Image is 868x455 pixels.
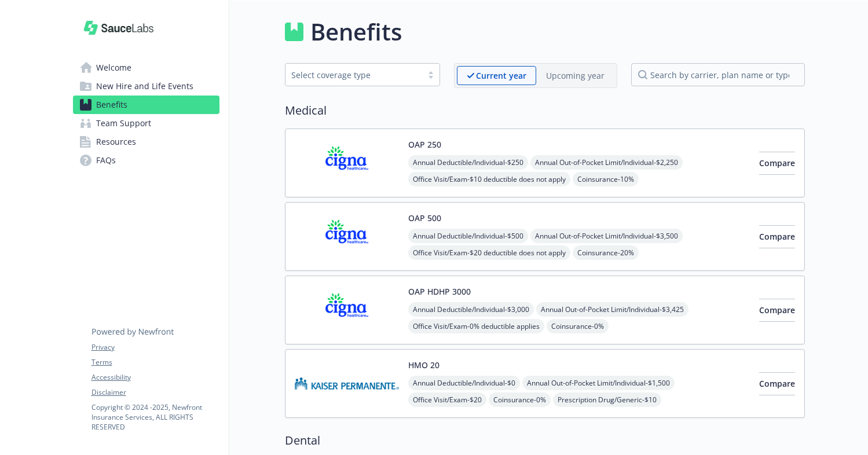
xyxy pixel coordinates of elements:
span: Annual Out-of-Pocket Limit/Individual - $3,425 [536,302,688,317]
a: Disclaimer [91,387,219,398]
button: Compare [759,225,795,248]
span: Compare [759,231,795,242]
span: Annual Deductible/Individual - $3,000 [408,302,534,317]
p: Upcoming year [546,69,605,82]
span: Compare [759,157,795,168]
button: Compare [759,372,795,395]
img: CIGNA carrier logo [295,138,399,188]
span: Office Visit/Exam - 0% deductible applies [408,319,544,333]
a: Privacy [91,342,219,353]
span: Coinsurance - 20% [573,245,639,260]
img: CIGNA carrier logo [295,285,399,335]
button: Compare [759,299,795,322]
a: New Hire and Life Events [73,77,219,96]
button: HMO 20 [408,359,440,371]
img: Kaiser Permanente Insurance Company carrier logo [295,359,399,408]
span: Office Visit/Exam - $10 deductible does not apply [408,172,570,186]
a: Team Support [73,114,219,133]
input: search by carrier, plan name or type [631,63,805,86]
h2: Dental [285,432,805,449]
span: Office Visit/Exam - $20 [408,392,486,407]
a: FAQs [73,151,219,170]
span: Annual Deductible/Individual - $500 [408,229,528,243]
span: Annual Deductible/Individual - $250 [408,155,528,170]
span: Welcome [96,58,131,77]
a: Welcome [73,58,219,77]
a: Benefits [73,96,219,114]
span: FAQs [96,151,116,170]
span: Annual Out-of-Pocket Limit/Individual - $2,250 [530,155,683,170]
span: Coinsurance - 0% [489,392,551,407]
a: Terms [91,357,219,368]
button: OAP 250 [408,138,441,151]
span: Benefits [96,96,127,114]
span: Prescription Drug/Generic - $10 [553,392,661,407]
h1: Benefits [310,14,402,49]
button: Compare [759,152,795,175]
p: Current year [476,69,526,82]
span: Team Support [96,114,151,133]
span: Coinsurance - 10% [573,172,639,186]
button: OAP 500 [408,212,441,224]
a: Resources [73,133,219,151]
div: Select coverage type [291,69,416,81]
button: OAP HDHP 3000 [408,285,471,298]
img: CIGNA carrier logo [295,212,399,261]
h2: Medical [285,102,805,119]
p: Copyright © 2024 - 2025 , Newfront Insurance Services, ALL RIGHTS RESERVED [91,402,219,432]
span: Compare [759,378,795,389]
span: Office Visit/Exam - $20 deductible does not apply [408,245,570,260]
span: Resources [96,133,136,151]
span: Annual Deductible/Individual - $0 [408,376,520,390]
span: Compare [759,304,795,315]
span: Annual Out-of-Pocket Limit/Individual - $1,500 [522,376,675,390]
a: Accessibility [91,372,219,383]
span: Annual Out-of-Pocket Limit/Individual - $3,500 [530,229,683,243]
span: Coinsurance - 0% [547,319,609,333]
span: New Hire and Life Events [96,77,193,96]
